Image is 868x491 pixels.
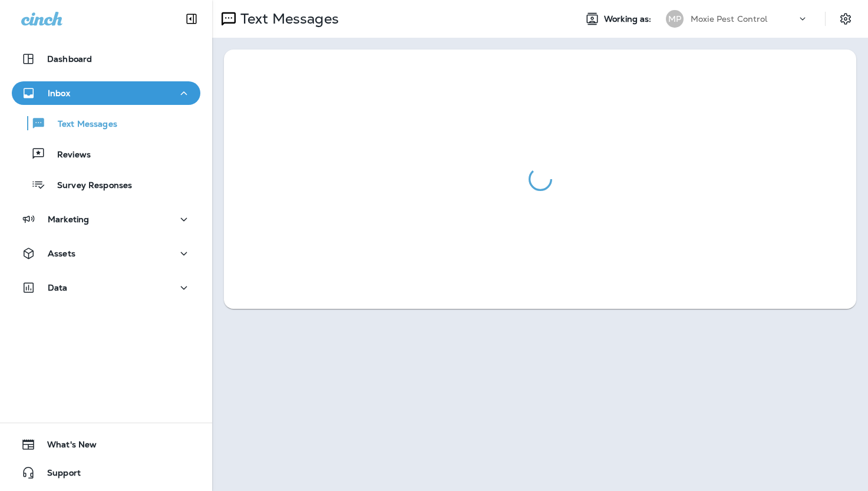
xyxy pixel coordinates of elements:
[12,461,200,485] button: Support
[48,215,89,224] p: Marketing
[48,249,75,258] p: Assets
[12,111,200,136] button: Text Messages
[12,207,200,231] button: Marketing
[12,242,200,265] button: Assets
[35,468,81,482] span: Support
[604,14,654,24] span: Working as:
[12,433,200,456] button: What's New
[35,440,97,454] span: What's New
[45,150,91,161] p: Reviews
[45,180,132,192] p: Survey Responses
[48,88,70,98] p: Inbox
[46,119,117,130] p: Text Messages
[175,7,208,31] button: Collapse Sidebar
[48,283,68,292] p: Data
[47,54,92,64] p: Dashboard
[236,10,339,28] p: Text Messages
[691,14,768,24] p: Moxie Pest Control
[12,141,200,166] button: Reviews
[12,172,200,197] button: Survey Responses
[12,47,200,71] button: Dashboard
[12,276,200,299] button: Data
[835,8,856,29] button: Settings
[666,10,684,28] div: MP
[12,81,200,105] button: Inbox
